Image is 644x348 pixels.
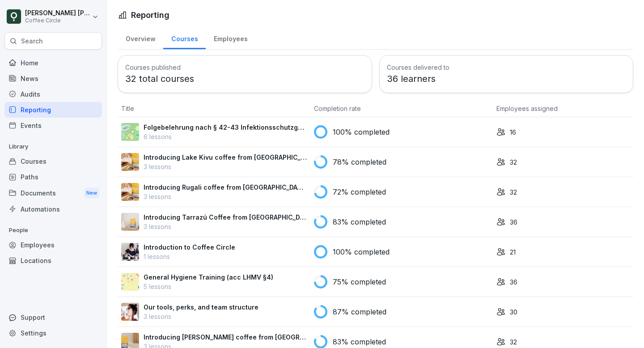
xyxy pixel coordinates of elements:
[510,247,516,257] p: 21
[4,185,102,201] div: Documents
[387,63,626,72] h3: Courses delivered to
[84,188,99,198] div: New
[25,9,90,17] p: [PERSON_NAME] [PERSON_NAME]
[333,336,386,347] p: 83% completed
[144,123,307,132] p: Folgebelehrung nach § 42-43 Infektionsschutzgesetz (IfSG)
[144,162,307,171] p: 3 lessons
[333,306,386,317] p: 87% completed
[510,127,516,137] p: 16
[4,201,102,217] a: Automations
[125,72,364,85] p: 32 total courses
[496,105,558,112] span: Employees assigned
[163,26,206,49] a: Courses
[144,153,307,162] p: Introducing Lake Kivu coffee from [GEOGRAPHIC_DATA]
[144,192,307,201] p: 3 lessons
[121,213,139,231] img: db5pmnzf6wdxmvjedgb8v6ho.png
[4,55,102,71] a: Home
[387,72,626,85] p: 36 learners
[131,9,169,21] h1: Reporting
[4,223,102,238] p: People
[25,17,90,24] p: Coffee Circle
[144,252,235,261] p: 1 lessons
[4,169,102,185] a: Paths
[510,337,517,347] p: 32
[121,273,139,291] img: rd8noi9myd5hshrmayjayi2t.png
[4,140,102,154] p: Library
[4,253,102,268] a: Locations
[510,217,517,227] p: 36
[333,157,386,167] p: 78% completed
[4,310,102,325] div: Support
[144,312,258,321] p: 3 lessons
[144,282,273,291] p: 5 lessons
[121,123,139,141] img: eeyzhgsrb1oapoggjvfn01rs.png
[333,276,386,287] p: 75% completed
[310,100,493,117] th: Completion rate
[4,102,102,118] a: Reporting
[144,242,235,252] p: Introduction to Coffee Circle
[510,277,517,287] p: 36
[4,86,102,102] a: Audits
[121,153,139,171] img: xnjl35zklnarwuvej55hu61g.png
[144,182,307,192] p: Introducing Rugali coffee from [GEOGRAPHIC_DATA]
[121,303,139,321] img: aord19nnycsax6x70siwiz5b.png
[4,237,102,253] a: Employees
[144,212,307,222] p: Introducing Tarrazú Coffee from [GEOGRAPHIC_DATA]
[4,118,102,133] a: Events
[144,302,258,312] p: Our tools, perks, and team structure
[144,332,307,342] p: Introducing [PERSON_NAME] coffee from [GEOGRAPHIC_DATA]
[121,183,139,201] img: xnjl35zklnarwuvej55hu61g.png
[144,222,307,231] p: 3 lessons
[118,26,163,49] a: Overview
[144,132,307,141] p: 6 lessons
[125,63,364,72] h3: Courses published
[333,246,390,257] p: 100% completed
[121,243,139,261] img: ygyy95gurf11yr2lujmy0dqx.png
[4,71,102,86] a: News
[144,272,273,282] p: General Hygiene Training (acc LHMV §4)
[510,307,517,317] p: 30
[21,37,43,46] p: Search
[121,105,134,112] span: Title
[4,153,102,169] a: Courses
[4,325,102,341] a: Settings
[4,185,102,201] a: DocumentsNew
[333,187,386,197] p: 72% completed
[510,157,517,167] p: 32
[333,127,390,137] p: 100% completed
[206,26,255,49] a: Employees
[510,187,517,197] p: 32
[333,216,386,227] p: 83% completed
